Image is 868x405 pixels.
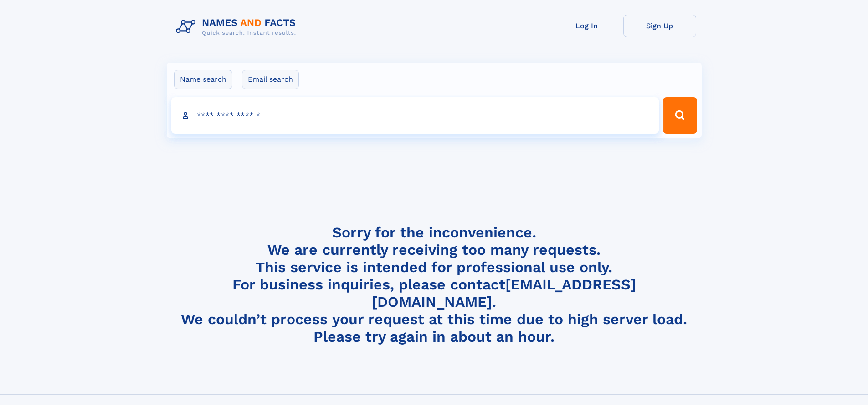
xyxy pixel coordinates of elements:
[171,97,659,134] input: search input
[172,224,696,346] h4: Sorry for the inconvenience. We are currently receiving too many requests. This service is intend...
[174,70,232,89] label: Name search
[623,15,696,37] a: Sign Up
[550,15,623,37] a: Log In
[372,276,636,310] a: [EMAIL_ADDRESS][DOMAIN_NAME]
[663,97,697,134] button: Search Button
[242,70,299,89] label: Email search
[172,15,303,39] img: Logo Names and Facts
